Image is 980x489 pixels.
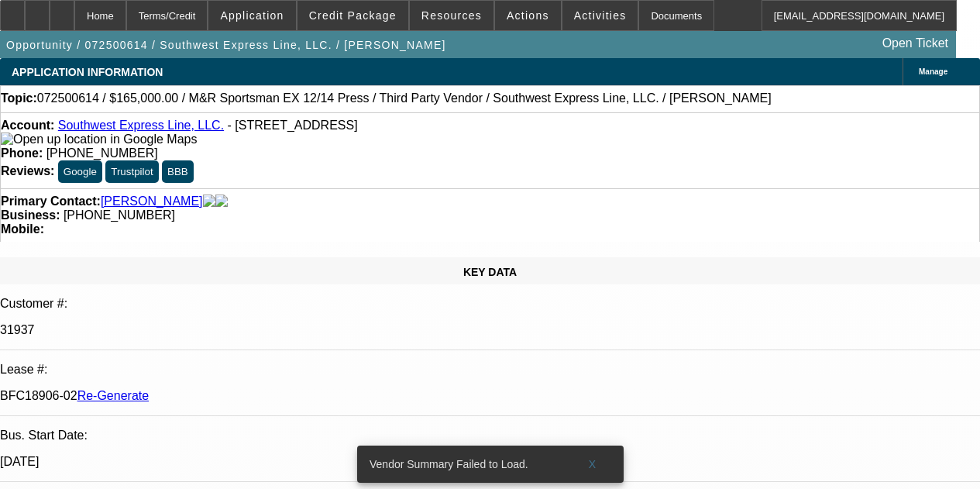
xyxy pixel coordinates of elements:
[495,1,561,30] button: Actions
[410,1,493,30] button: Resources
[919,67,947,76] span: Manage
[58,160,102,183] button: Google
[357,446,568,483] div: Vendor Summary Failed to Load.
[1,133,197,146] a: View Google Maps
[77,389,150,402] a: Re-Generate
[562,1,638,30] button: Activities
[215,195,228,208] img: linkedin-icon.png
[46,146,158,160] span: [PHONE_NUMBER]
[309,9,397,22] span: Credit Package
[574,9,627,22] span: Activities
[588,458,597,470] span: X
[208,1,295,30] button: Application
[1,208,60,222] strong: Business:
[220,9,284,22] span: Application
[463,266,517,278] span: KEY DATA
[1,133,197,146] img: Open up location in Google Maps
[6,39,446,51] span: Opportunity / 072500614 / Southwest Express Line, LLC. / [PERSON_NAME]
[1,91,37,105] strong: Topic:
[1,195,101,208] strong: Primary Contact:
[64,208,175,222] span: [PHONE_NUMBER]
[162,160,194,183] button: BBB
[507,9,549,22] span: Actions
[105,160,158,183] button: Trustpilot
[101,195,203,208] a: [PERSON_NAME]
[12,66,163,78] span: APPLICATION INFORMATION
[568,450,617,478] button: X
[1,222,44,236] strong: Mobile:
[1,164,54,177] strong: Reviews:
[58,119,224,132] a: Southwest Express Line, LLC.
[876,30,954,57] a: Open Ticket
[1,146,43,160] strong: Phone:
[37,91,772,105] span: 072500614 / $165,000.00 / M&R Sportsman EX 12/14 Press / Third Party Vendor / Southwest Express L...
[203,195,215,208] img: facebook-icon.png
[297,1,408,30] button: Credit Package
[421,9,482,22] span: Resources
[228,119,358,132] span: - [STREET_ADDRESS]
[1,119,54,132] strong: Account:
